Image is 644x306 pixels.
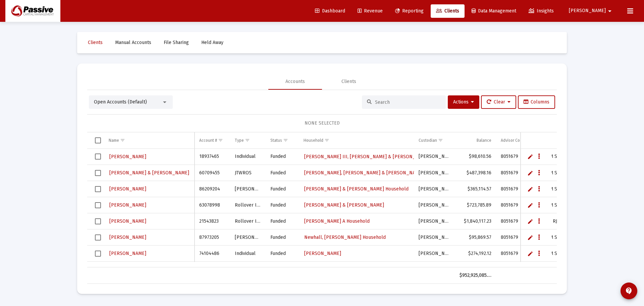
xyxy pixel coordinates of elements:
div: Funded [270,186,294,192]
td: 8051679 [496,165,539,181]
div: Select row [95,251,101,257]
img: Dashboard [10,4,55,18]
td: $365,114.57 [455,181,496,197]
div: Data grid [87,132,557,284]
td: [PERSON_NAME] [414,229,455,246]
td: $95,869.57 [455,229,496,246]
button: [PERSON_NAME] [561,4,622,17]
td: $723,785.89 [455,197,496,213]
a: Edit [527,218,533,224]
div: Accounts [285,78,305,85]
div: Custodian [419,138,437,143]
div: $952,925,085.95 [460,272,491,279]
td: Column Custodian [414,132,455,148]
button: Clear [481,95,516,109]
td: 8051679 [496,197,539,213]
a: Held Away [196,36,229,49]
td: [PERSON_NAME] [414,262,455,278]
span: Clients [88,40,103,45]
span: File Sharing [164,40,189,45]
span: Dashboard [315,8,345,14]
span: [PERSON_NAME] & [PERSON_NAME] Household [304,186,409,192]
span: Show filter options for column 'Account #' [218,138,223,143]
td: $487,398.16 [455,165,496,181]
span: [PERSON_NAME] [304,251,341,256]
span: [PERSON_NAME] [109,186,146,192]
button: Columns [518,95,555,109]
a: [PERSON_NAME] & [PERSON_NAME] [304,200,385,210]
div: Select row [95,154,101,160]
td: $98,610.56 [455,149,496,165]
div: NONE SELECTED [93,120,551,127]
span: [PERSON_NAME] [109,202,146,208]
mat-icon: arrow_drop_down [606,4,614,18]
div: Select row [95,218,101,224]
a: Manual Accounts [110,36,157,49]
span: Manual Accounts [115,40,151,45]
input: Search [375,99,441,105]
a: Clients [431,4,465,18]
a: [PERSON_NAME] [109,232,147,242]
td: [PERSON_NAME] [414,213,455,229]
mat-icon: contact_support [625,287,633,295]
td: JTWROS [230,165,266,181]
a: [PERSON_NAME] III, [PERSON_NAME] & [PERSON_NAME] [304,152,430,162]
td: 86209204 [195,181,230,197]
span: [PERSON_NAME] & [PERSON_NAME] [109,170,189,176]
td: Rollover IRA [230,213,266,229]
div: Account # [199,138,217,143]
span: Show filter options for column 'Custodian' [438,138,443,143]
div: Funded [270,153,294,160]
div: Advisor Code [501,138,525,143]
td: Column Account # [195,132,230,148]
a: Dashboard [310,4,351,18]
span: Insights [529,8,554,14]
td: $17,355.21 [455,262,496,278]
a: Reporting [390,4,429,18]
span: Open Accounts (Default) [94,99,147,105]
a: [PERSON_NAME] A Household [304,216,370,226]
td: 8051679 [496,181,539,197]
div: Select row [95,186,101,192]
div: Funded [270,266,294,273]
div: Name [109,138,119,143]
td: 8051679 [496,262,539,278]
div: Status [270,138,282,143]
span: Clear [487,99,511,105]
span: [PERSON_NAME], [PERSON_NAME] & [PERSON_NAME] Household [304,170,448,176]
td: Column Household [299,132,414,148]
div: Funded [270,218,294,225]
div: Select row [95,170,101,176]
td: Column Advisor Code [496,132,539,148]
a: [PERSON_NAME] [109,184,147,194]
a: Edit [527,234,533,241]
td: [PERSON_NAME] [414,181,455,197]
a: Newhall, [PERSON_NAME] Household [304,232,386,242]
div: Select row [95,202,101,208]
td: 21543823 [195,213,230,229]
a: Edit [527,170,533,176]
span: [PERSON_NAME] [109,218,146,224]
div: Funded [270,170,294,176]
span: Data Management [472,8,516,14]
span: Reporting [395,8,424,14]
a: [PERSON_NAME] & [PERSON_NAME] Household [304,184,409,194]
span: Show filter options for column 'Name' [120,138,125,143]
span: [PERSON_NAME] Household [304,267,366,272]
td: 18937465 [195,149,230,165]
span: Actions [453,99,474,105]
span: [PERSON_NAME] [109,234,146,240]
span: [PERSON_NAME] A Household [304,218,370,224]
a: Edit [527,251,533,257]
a: Edit [527,154,533,160]
td: $1,840,117.23 [455,213,496,229]
td: [PERSON_NAME] [414,165,455,181]
td: Rollover IRA [230,197,266,213]
span: [PERSON_NAME] [569,8,606,14]
a: [PERSON_NAME] [109,152,147,162]
span: [PERSON_NAME] & [PERSON_NAME] [304,202,384,208]
td: Column Type [230,132,266,148]
span: Revenue [358,8,383,14]
div: Type [235,138,244,143]
a: Clients [83,36,108,49]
